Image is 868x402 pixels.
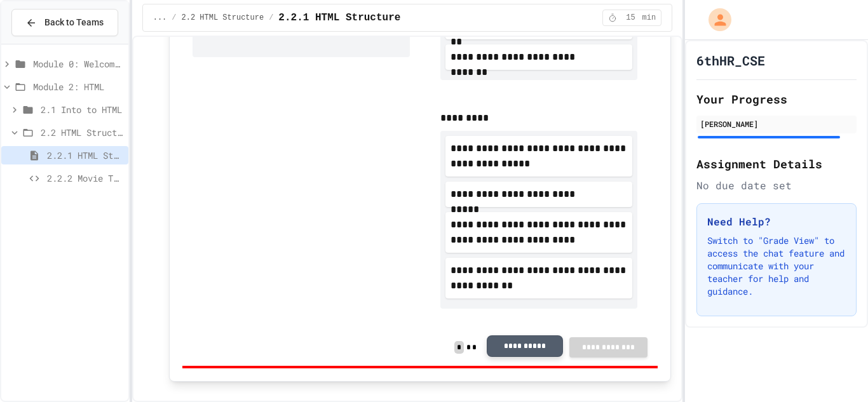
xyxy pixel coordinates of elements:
div: [PERSON_NAME] [700,118,853,130]
span: ... [153,13,167,23]
h2: Your Progress [696,90,857,108]
span: 2.2.1 HTML Structure [47,149,123,162]
h2: Assignment Details [696,155,857,173]
button: Back to Teams [11,9,118,36]
span: 2.2.2 Movie Title [47,171,123,185]
span: min [642,13,656,23]
span: / [269,13,273,23]
span: 15 [621,13,641,23]
p: Switch to "Grade View" to access the chat feature and communicate with your teacher for help and ... [707,234,846,298]
div: No due date set [696,178,857,193]
span: Module 0: Welcome to Web Development [33,57,123,70]
h3: Need Help? [707,214,846,229]
span: 2.2 HTML Structure [41,126,123,139]
div: My Account [695,5,735,34]
span: 2.1 Into to HTML [41,103,123,116]
span: Module 2: HTML [33,80,123,93]
span: / [172,13,176,23]
span: 2.2 HTML Structure [182,13,264,23]
h1: 6thHR_CSE [696,51,765,69]
span: Back to Teams [44,16,104,29]
span: 2.2.1 HTML Structure [278,10,400,25]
